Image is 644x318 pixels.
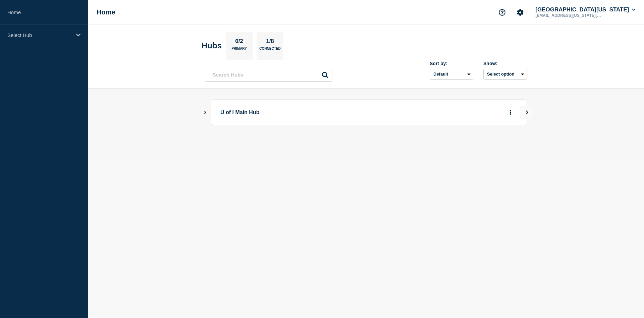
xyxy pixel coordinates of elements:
p: U of I Main Hub [220,106,406,119]
input: Search Hubs [205,68,332,82]
button: More actions [506,106,515,119]
h1: Home [97,8,115,16]
div: Show: [483,61,527,66]
p: 0/2 [233,38,246,47]
p: Primary [231,47,247,54]
button: View [520,106,533,119]
p: Connected [259,47,280,54]
p: [EMAIL_ADDRESS][US_STATE][DOMAIN_NAME] [534,13,604,18]
button: Account settings [513,5,527,19]
button: Support [495,5,509,19]
select: Sort by [430,69,473,80]
div: Sort by: [430,61,473,66]
button: Show Connected Hubs [204,110,207,115]
p: Select Hub [7,32,72,38]
p: 1/8 [264,38,277,47]
h2: Hubs [202,41,222,50]
button: [GEOGRAPHIC_DATA][US_STATE] [534,6,637,13]
button: Select option [483,69,527,80]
